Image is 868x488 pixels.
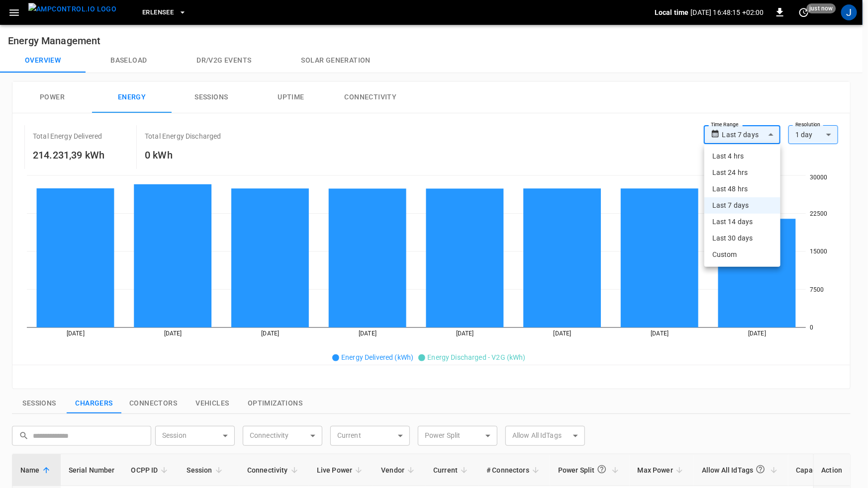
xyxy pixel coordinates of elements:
[704,246,780,263] li: Custom
[704,181,780,197] li: Last 48 hrs
[704,164,780,181] li: Last 24 hrs
[704,214,780,230] li: Last 14 days
[704,197,780,214] li: Last 7 days
[704,148,780,164] li: Last 4 hrs
[704,230,780,246] li: Last 30 days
